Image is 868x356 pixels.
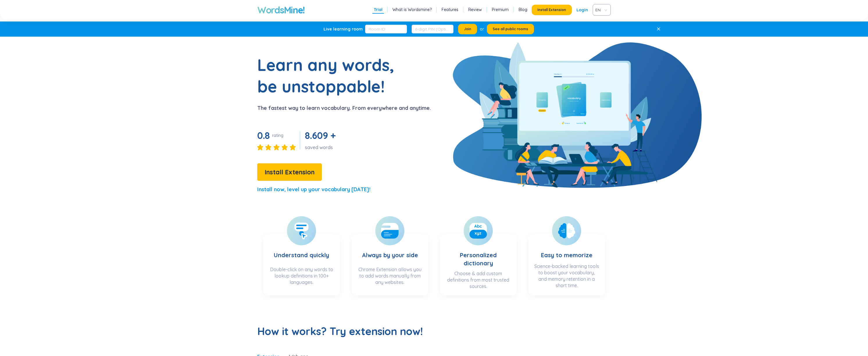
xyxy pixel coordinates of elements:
[412,25,453,33] input: 6-digit PIN (Optional)
[257,163,322,181] button: Install Extension
[464,27,471,31] span: Join
[274,239,329,263] h3: Understand quickly
[392,7,432,12] a: What is Wordsmine?
[305,130,336,141] span: 8.609 +
[534,263,599,289] div: Science-backed learning tools to boost your vocabulary, and memory retention in a short time.
[480,26,484,32] div: or
[493,27,528,31] span: See all public rooms
[468,7,482,12] a: Review
[519,7,527,12] a: Blog
[446,270,511,289] div: Choose & add custom definitions from most trusted sources.
[442,7,458,12] a: Features
[257,130,270,141] span: 0.8
[257,170,322,176] a: Install Extension
[595,6,606,14] span: VIE
[257,104,431,112] p: The fastest way to learn vocabulary. From everywhere and anytime.
[362,239,418,263] h3: Always by your side
[492,7,509,12] a: Premium
[265,167,315,177] span: Install Extension
[532,5,572,15] button: Install Extension
[257,185,370,194] p: Install now, level up your vocabulary [DATE]!
[576,5,588,15] a: Login
[269,266,334,289] div: Double-click on any words to lookup definitions in 100+ languages.
[458,24,477,34] button: Join
[446,239,511,267] h3: Personalized dictionary
[257,324,611,338] h2: How it works? Try extension now!
[357,266,422,289] div: Chrome Extension allows you to add words manually from any websites.
[365,25,407,33] input: Room ID
[537,8,566,12] span: Install Extension
[324,26,363,32] div: Live learning room
[272,133,283,138] div: rating
[374,7,383,12] a: Trial
[257,54,403,97] h1: Learn any words, be unstoppable!
[541,239,592,260] h3: Easy to memorize
[257,4,305,16] a: WordsMine!
[305,144,338,151] div: saved words
[487,24,534,34] button: See all public rooms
